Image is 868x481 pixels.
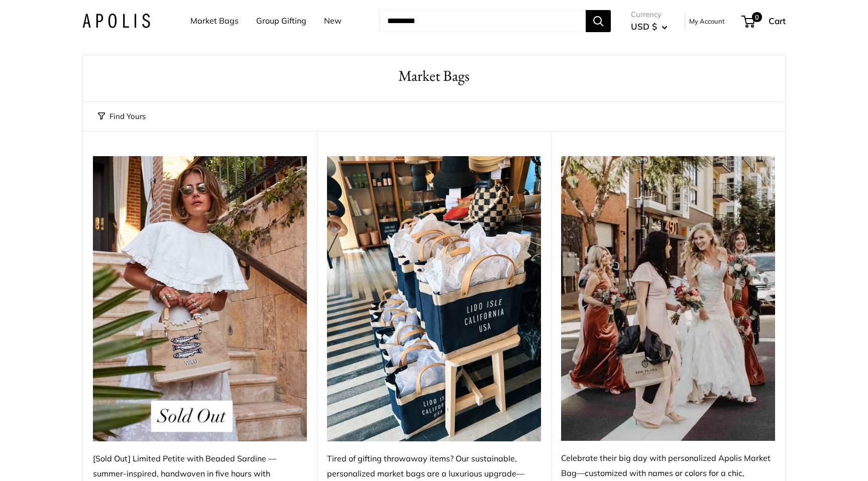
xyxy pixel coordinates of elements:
input: Search... [379,10,586,32]
img: Tired of gifting throwaway items? Our sustainable, personalized market bags are a luxurious upgra... [327,156,541,441]
img: Apolis [82,14,150,28]
a: 0 Cart [742,13,786,29]
img: Celebrate their big day with personalized Apolis Market Bag—customized with names or colors for a... [561,156,775,441]
a: My Account [689,15,725,27]
button: Search [586,10,611,32]
button: USD $ [631,19,668,35]
a: Group Gifting [256,14,306,29]
iframe: Sign Up via Text for Offers [8,443,107,473]
a: New [324,14,342,29]
span: Cart [769,16,786,26]
span: USD $ [631,21,657,32]
a: Market Bags [190,14,239,29]
h1: Market Bags [98,65,770,87]
span: 0 [752,12,762,22]
img: [Sold Out] Limited Petite with Beaded Sardine — summer-inspired, handwoven in five hours with hun... [93,156,307,441]
span: Currency [631,8,668,22]
button: Find Yours [98,109,146,124]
